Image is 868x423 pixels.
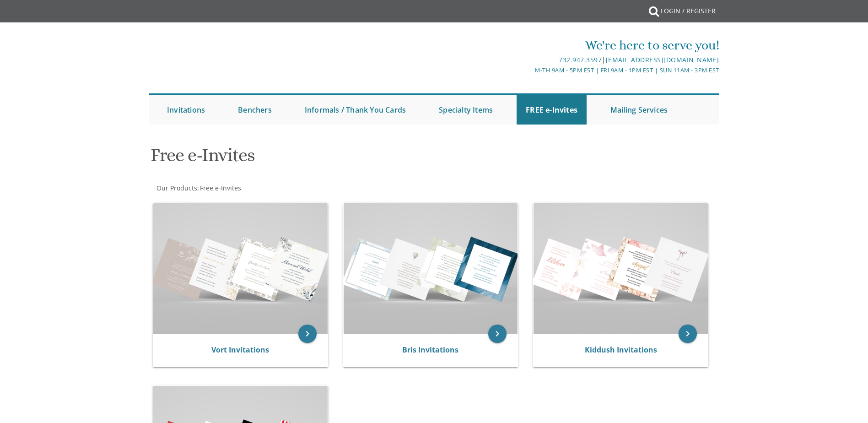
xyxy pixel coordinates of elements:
[340,65,719,75] div: M-Th 9am - 5pm EST | Fri 9am - 1pm EST | Sun 11am - 3pm EST
[601,95,677,125] a: Mailing Services
[488,325,507,343] a: keyboard_arrow_right
[298,325,317,343] a: keyboard_arrow_right
[340,36,719,54] div: We're here to serve you!
[199,184,241,192] a: Free e-Invites
[149,184,434,193] div: :
[340,54,719,65] div: |
[158,95,214,125] a: Invitations
[153,203,328,334] img: Vort Invitations
[534,203,708,334] img: Kiddush Invitations
[559,55,602,64] a: 732.947.3597
[229,95,281,125] a: Benchers
[200,184,241,192] span: Free e-Invites
[211,345,269,355] a: Vort Invitations
[430,95,502,125] a: Specialty Items
[156,184,197,192] a: Our Products
[517,95,587,125] a: FREE e-Invites
[151,145,524,172] h1: Free e-Invites
[402,345,458,355] a: Bris Invitations
[679,325,697,343] a: keyboard_arrow_right
[585,345,657,355] a: Kiddush Invitations
[296,95,415,125] a: Informals / Thank You Cards
[606,55,719,64] a: [EMAIL_ADDRESS][DOMAIN_NAME]
[344,203,518,334] img: Bris Invitations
